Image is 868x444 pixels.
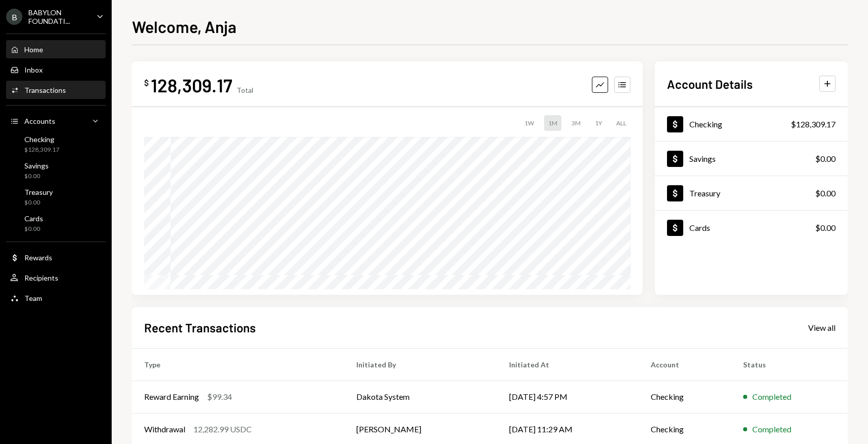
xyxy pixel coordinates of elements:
th: Type [132,348,344,381]
td: Checking [639,381,731,413]
a: Home [6,40,106,58]
th: Initiated By [344,348,497,381]
a: View all [808,322,836,333]
div: Treasury [689,188,720,198]
a: Treasury$0.00 [655,176,848,210]
div: Completed [752,423,791,435]
div: Reward Earning [144,391,199,403]
a: Transactions [6,81,106,99]
a: Checking$128,309.17 [6,132,106,156]
a: Cards$0.00 [655,211,848,245]
a: Cards$0.00 [6,211,106,235]
div: Savings [24,161,49,170]
div: ALL [612,115,630,131]
div: $0.00 [815,187,836,199]
a: Savings$0.00 [6,158,106,183]
div: Completed [752,391,791,403]
div: $0.00 [815,153,836,165]
a: Checking$128,309.17 [655,107,848,141]
div: 12,282.99 USDC [193,423,252,435]
div: Rewards [24,253,52,262]
a: Savings$0.00 [655,142,848,176]
div: Home [24,45,43,54]
div: Withdrawal [144,423,185,435]
a: Team [6,289,106,307]
div: 1M [544,115,561,131]
div: Treasury [24,188,53,196]
div: Cards [24,214,43,223]
div: Accounts [24,117,55,125]
th: Status [731,348,848,381]
div: $0.00 [815,222,836,234]
div: $0.00 [24,225,43,233]
td: Dakota System [344,381,497,413]
a: Accounts [6,112,106,130]
h1: Welcome, Anja [132,16,237,37]
div: Recipients [24,274,58,282]
div: $0.00 [24,172,49,181]
div: Transactions [24,86,66,94]
div: Checking [24,135,59,144]
div: $128,309.17 [791,118,836,130]
div: 128,309.17 [151,74,232,96]
div: $128,309.17 [24,146,59,154]
h2: Recent Transactions [144,319,256,336]
a: Inbox [6,60,106,79]
div: BABYLON FOUNDATI... [28,8,88,25]
div: $99.34 [207,391,232,403]
h2: Account Details [667,76,753,92]
a: Recipients [6,268,106,287]
div: Inbox [24,65,43,74]
div: Checking [689,119,722,129]
td: [DATE] 4:57 PM [497,381,638,413]
div: B [6,9,22,25]
th: Account [639,348,731,381]
a: Rewards [6,248,106,266]
div: Savings [689,154,716,163]
div: Cards [689,223,710,232]
div: 1Y [591,115,606,131]
div: $0.00 [24,198,53,207]
div: Total [237,86,253,94]
div: View all [808,323,836,333]
div: $ [144,78,149,88]
a: Treasury$0.00 [6,185,106,209]
th: Initiated At [497,348,638,381]
div: 3M [567,115,585,131]
div: Team [24,294,42,302]
div: 1W [520,115,538,131]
